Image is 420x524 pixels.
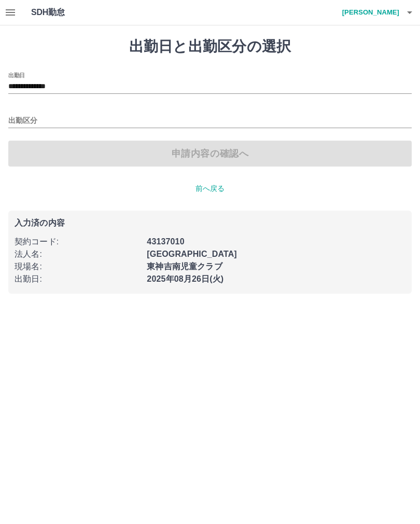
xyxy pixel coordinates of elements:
[147,250,237,258] b: [GEOGRAPHIC_DATA]
[8,38,412,56] h1: 出勤日と出勤区分の選択
[15,219,405,227] p: 入力済の内容
[147,274,223,283] b: 2025年08月26日(火)
[8,71,25,79] label: 出勤日
[8,183,412,194] p: 前へ戻る
[15,248,141,260] p: 法人名 :
[147,262,222,271] b: 東神吉南児童クラブ
[15,273,141,285] p: 出勤日 :
[147,237,184,246] b: 43137010
[15,236,141,248] p: 契約コード :
[15,260,141,273] p: 現場名 :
